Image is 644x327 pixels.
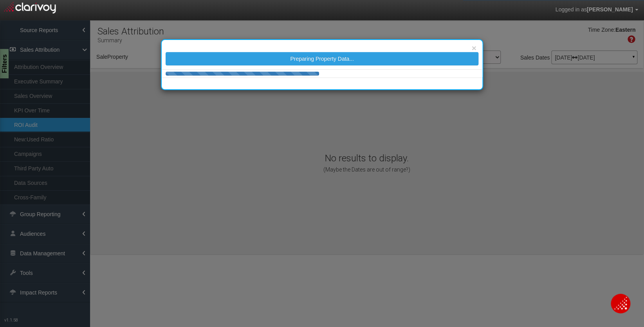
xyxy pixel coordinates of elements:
span: Preparing Property Data... [290,56,354,62]
span: Logged in as [555,6,586,13]
span: [PERSON_NAME] [587,6,633,13]
button: × [471,44,476,52]
button: Preparing Property Data... [166,52,478,65]
a: Logged in as[PERSON_NAME] [549,0,644,19]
